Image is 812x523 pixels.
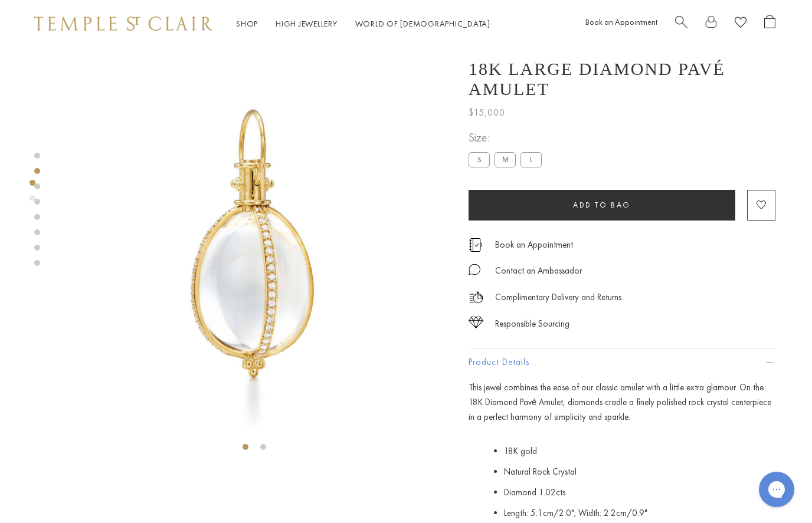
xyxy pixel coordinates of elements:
a: View Wishlist [735,15,746,33]
div: Responsible Sourcing [495,317,569,331]
span: $15,000 [469,105,505,120]
img: P51801-E27PV [58,47,451,440]
li: Natural Rock Crystal [504,462,775,482]
img: icon_appointment.svg [469,238,483,252]
a: World of [DEMOGRAPHIC_DATA]World of [DEMOGRAPHIC_DATA] [355,18,490,29]
img: icon_delivery.svg [469,290,483,305]
a: Search [675,15,687,33]
img: icon_sourcing.svg [469,317,483,328]
span: This jewel combines the ease of our classic amulet with a little extra glamour. On the 18K Diamon... [469,381,771,423]
a: Book an Appointment [495,238,573,251]
img: Temple St. Clair [34,17,212,31]
iframe: Gorgias live chat messenger [753,468,800,511]
span: Size: [469,128,546,147]
nav: Main navigation [236,17,490,31]
li: 18K gold [504,441,775,462]
a: ShopShop [236,18,258,29]
div: Product gallery navigation [30,177,35,210]
div: Contact an Ambassador [495,264,582,278]
button: Product Details [469,349,775,376]
a: Book an Appointment [585,17,657,27]
p: Complimentary Delivery and Returns [495,290,621,305]
img: MessageIcon-01_2.svg [469,264,480,275]
h1: 18K Large Diamond Pavé Amulet [469,59,775,99]
a: Open Shopping Bag [764,15,775,33]
label: L [520,152,542,167]
span: Add to bag [573,200,631,210]
label: M [495,152,516,167]
li: Diamond 1.02cts [504,482,775,503]
label: S [469,152,490,167]
button: Add to bag [469,190,735,221]
a: High JewelleryHigh Jewellery [276,18,338,29]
